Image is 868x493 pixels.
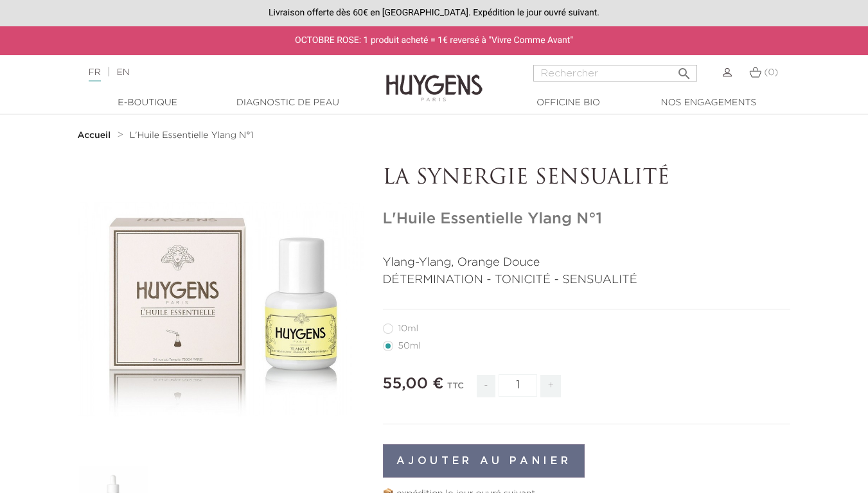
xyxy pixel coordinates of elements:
[383,444,585,478] button: Ajouter au panier
[383,272,791,289] p: DÉTERMINATION - TONICITÉ - SENSUALITÉ
[386,54,483,103] img: Huygens
[383,341,436,351] label: 50ml
[383,376,444,392] span: 55,00 €
[677,62,692,78] i: 
[533,65,697,82] input: Rechercher
[383,210,791,229] h1: L'Huile Essentielle Ylang N°1
[383,324,434,334] label: 10ml
[764,68,778,77] span: (0)
[116,68,129,77] a: EN
[477,375,495,397] span: -
[644,96,773,110] a: Nos engagements
[89,68,101,82] a: FR
[78,130,114,141] a: Accueil
[540,375,561,397] span: +
[130,131,253,140] span: L'Huile Essentielle Ylang N°1
[447,372,464,407] div: TTC
[130,130,253,141] a: L'Huile Essentielle Ylang N°1
[499,374,537,397] input: Quantité
[84,96,212,110] a: E-Boutique
[82,65,352,80] div: |
[673,61,696,78] button: 
[383,254,791,272] p: Ylang-Ylang, Orange Douce
[504,96,633,110] a: Officine Bio
[78,131,111,140] strong: Accueil
[383,166,791,191] p: LA SYNERGIE SENSUALITÉ
[224,96,352,110] a: Diagnostic de peau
